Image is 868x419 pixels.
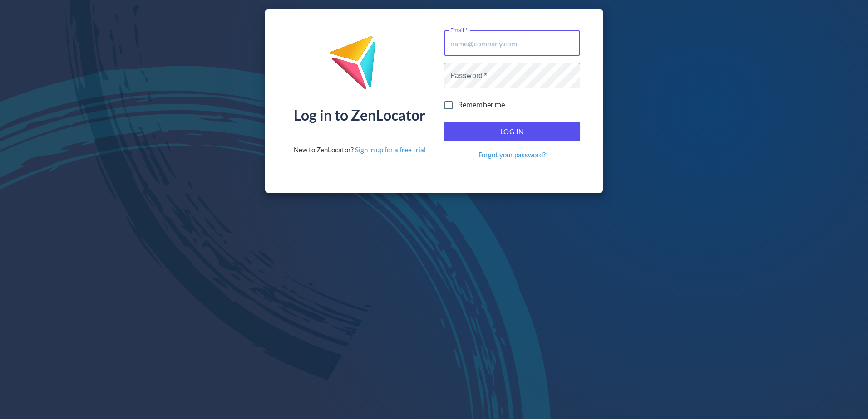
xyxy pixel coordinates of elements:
button: Log In [444,122,580,141]
input: name@company.com [444,30,580,56]
a: Forgot your password? [478,150,546,160]
img: ZenLocator [329,35,390,97]
a: Sign in up for a free trial [355,146,426,154]
span: Log In [454,126,570,137]
span: Remember me [458,100,505,111]
div: Log in to ZenLocator [294,108,425,122]
div: New to ZenLocator? [294,145,426,155]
